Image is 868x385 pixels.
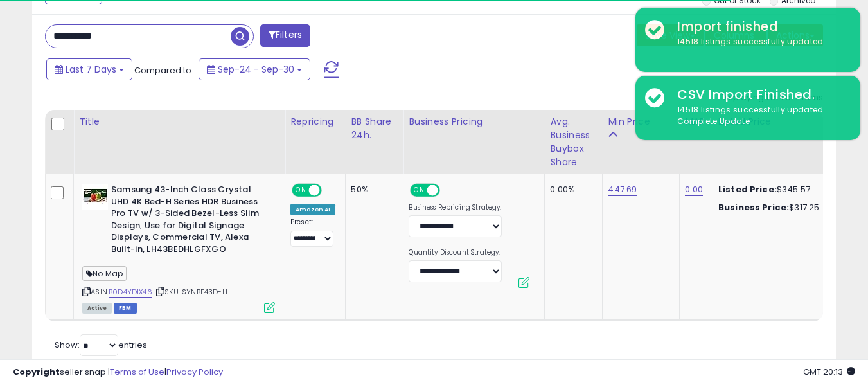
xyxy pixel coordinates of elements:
[110,366,164,378] a: Terms of Use
[668,17,851,36] div: Import finished
[199,58,310,80] button: Sep-24 - Sep-30
[677,116,750,127] u: Complete Update
[438,185,459,196] span: OFF
[166,366,223,378] a: Privacy Policy
[13,366,223,379] div: seller snap | |
[409,115,539,129] div: Business Pricing
[351,115,398,142] div: BB Share 24h.
[718,201,789,213] b: Business Price:
[293,185,309,196] span: ON
[66,63,116,76] span: Last 7 Days
[82,303,112,314] span: All listings currently available for purchase on Amazon
[668,85,851,104] div: CSV Import Finished.
[608,183,637,196] a: 447.69
[351,184,393,195] div: 50%
[320,185,341,196] span: OFF
[82,184,108,210] img: 41QwK-prX7L._SL40_.jpg
[82,266,127,281] span: No Map
[668,36,851,48] div: 14518 listings successfully updated.
[685,183,703,196] a: 0.00
[718,184,825,195] div: $345.57
[79,115,279,129] div: Title
[13,366,60,378] strong: Copyright
[550,184,592,195] div: 0.00%
[290,204,335,215] div: Amazon AI
[803,366,855,378] span: 2025-10-8 20:13 GMT
[109,287,152,298] a: B0D4YD1X46
[409,248,502,257] label: Quantity Discount Strategy:
[409,203,502,212] label: Business Repricing Strategy:
[82,184,275,312] div: ASIN:
[154,287,227,297] span: | SKU: SYNBE43D-H
[260,24,310,47] button: Filters
[290,218,335,247] div: Preset:
[111,184,267,258] b: Samsung 43-Inch Class Crystal UHD 4K Bed-H Series HDR Business Pro TV w/ 3-Sided Bezel-Less Slim ...
[550,115,597,169] div: Avg. Business Buybox Share
[134,64,193,76] span: Compared to:
[290,115,340,129] div: Repricing
[718,202,825,213] div: $317.25
[218,63,294,76] span: Sep-24 - Sep-30
[608,115,674,129] div: Min Price
[718,183,777,195] b: Listed Price:
[114,303,137,314] span: FBM
[668,104,851,128] div: 14518 listings successfully updated.
[46,58,132,80] button: Last 7 Days
[412,185,428,196] span: ON
[55,339,147,351] span: Show: entries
